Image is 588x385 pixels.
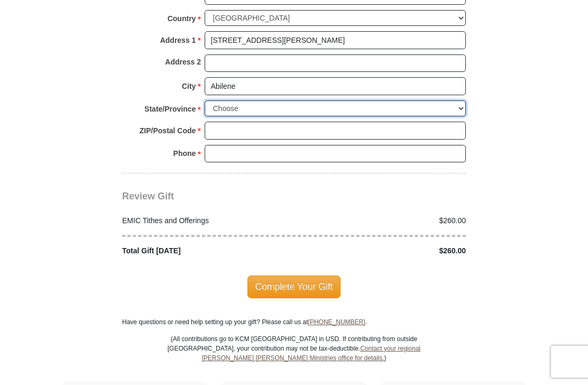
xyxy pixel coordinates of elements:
p: Have questions or need help setting up your gift? Please call us at . [122,317,466,327]
strong: Phone [173,146,196,161]
strong: State/Province [144,102,196,116]
strong: Country [168,11,196,26]
div: $260.00 [294,245,472,256]
a: [PHONE_NUMBER] [308,318,365,326]
span: Complete Your Gift [247,276,341,298]
div: Total Gift [DATE] [117,245,295,256]
strong: Address 1 [160,33,196,48]
div: $260.00 [294,215,472,226]
strong: ZIP/Postal Code [140,123,196,138]
a: Contact your regional [PERSON_NAME] [PERSON_NAME] Ministries office for details. [201,345,420,362]
strong: City [182,79,196,94]
p: (All contributions go to KCM [GEOGRAPHIC_DATA] in USD. If contributing from outside [GEOGRAPHIC_D... [167,334,421,382]
span: Review Gift [122,191,174,201]
div: EMIC Tithes and Offerings [117,215,295,226]
strong: Address 2 [165,54,201,69]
